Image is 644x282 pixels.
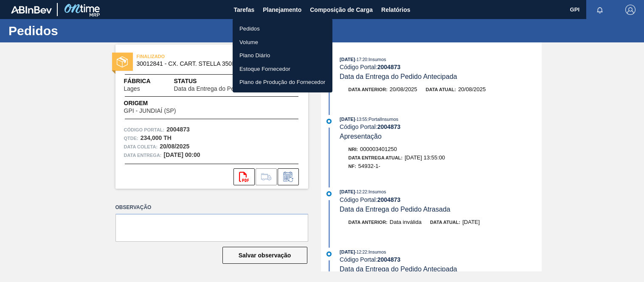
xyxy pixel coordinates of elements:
a: Estoque Fornecedor [233,62,332,76]
a: Plano Diário [233,49,332,62]
a: Plano de Produção do Fornecedor [233,75,332,89]
a: Volume [233,36,332,49]
a: Pedidos [233,22,332,36]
